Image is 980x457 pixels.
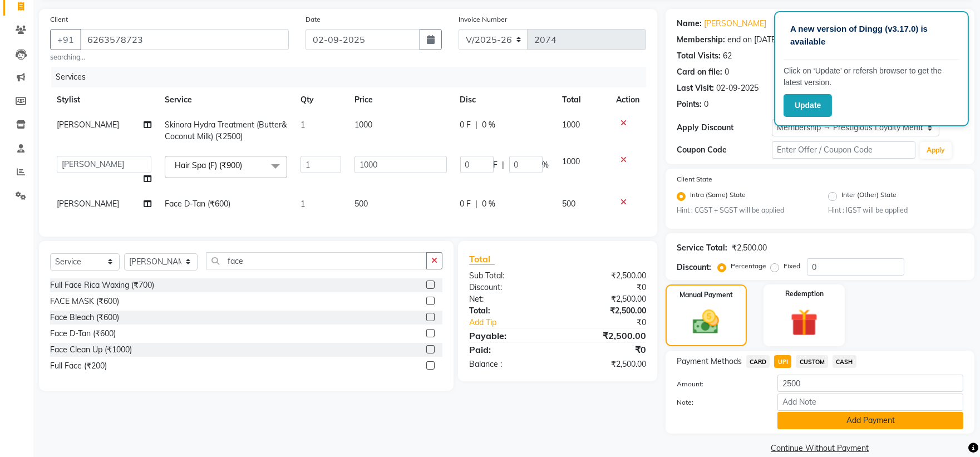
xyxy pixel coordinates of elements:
span: 1000 [354,120,372,130]
span: 1000 [563,120,580,130]
span: 500 [354,199,368,209]
label: Amount: [668,379,770,389]
div: ₹2,500.00 [558,358,654,370]
span: 0 % [482,119,496,131]
input: Enter Offer / Coupon Code [772,141,915,159]
span: 1 [301,120,305,130]
div: Last Visit: [677,82,714,94]
button: Add Payment [777,412,963,429]
button: Apply [920,142,952,159]
span: F [494,159,498,171]
span: 0 F [460,198,471,210]
input: Search or Scan [206,252,427,269]
span: % [543,159,549,171]
span: | [476,119,478,131]
div: Total Visits: [677,50,721,62]
label: Invoice Number [459,14,507,24]
a: Add Tip [461,317,574,328]
span: Skinora Hydra Treatment (Butter&Coconut Milk) (₹2500) [165,120,287,141]
label: Percentage [731,261,766,271]
th: Total [556,87,609,112]
div: Full Face Rica Waxing (₹700) [50,279,154,291]
div: ₹2,500.00 [558,270,654,282]
label: Inter (Other) State [841,190,897,203]
div: ₹2,500.00 [558,305,654,317]
th: Disc [454,87,556,112]
div: 62 [723,50,732,62]
input: Search by Name/Mobile/Email/Code [80,29,289,50]
span: UPI [774,355,791,368]
img: _gift.svg [782,306,826,340]
div: Points: [677,99,702,110]
span: 500 [563,199,576,209]
span: Face D-Tan (₹600) [165,199,230,209]
button: Update [784,94,832,117]
div: Service Total: [677,242,727,254]
span: [PERSON_NAME] [57,120,119,130]
span: 0 % [482,198,496,210]
div: ₹2,500.00 [558,329,654,342]
div: ₹0 [558,343,654,356]
div: Apply Discount [677,122,772,134]
a: x [242,160,247,170]
div: 0 [725,66,729,78]
div: Discount: [677,262,711,273]
div: Full Face (₹200) [50,360,107,372]
p: A new version of Dingg (v3.17.0) is available [790,23,953,48]
div: Name: [677,18,702,30]
label: Client [50,14,68,24]
label: Redemption [785,289,824,299]
img: _cash.svg [684,307,727,337]
span: [PERSON_NAME] [57,199,119,209]
span: CARD [746,355,770,368]
div: Services [51,67,654,87]
span: CUSTOM [796,355,828,368]
div: end on [DATE] [727,34,778,46]
div: Balance : [461,358,558,370]
div: Face D-Tan (₹600) [50,328,116,340]
span: Payment Methods [677,356,742,367]
div: Sub Total: [461,270,558,282]
small: Hint : IGST will be applied [828,205,963,215]
div: ₹0 [574,317,654,328]
button: +91 [50,29,81,50]
div: 0 [704,99,708,110]
span: CASH [833,355,856,368]
th: Stylist [50,87,158,112]
span: 0 F [460,119,471,131]
div: FACE MASK (₹600) [50,296,119,307]
th: Qty [294,87,348,112]
div: ₹2,500.00 [732,242,767,254]
input: Add Note [777,394,963,411]
label: Date [306,14,321,24]
span: | [503,159,505,171]
div: Face Bleach (₹600) [50,312,119,323]
p: Click on ‘Update’ or refersh browser to get the latest version. [784,65,959,89]
div: Face Clean Up (₹1000) [50,344,132,356]
label: Intra (Same) State [690,190,746,203]
span: Hair Spa (F) (₹900) [175,160,242,170]
label: Note: [668,397,770,407]
a: Continue Without Payment [668,443,972,454]
div: Payable: [461,329,558,342]
span: 1 [301,199,305,209]
div: 02-09-2025 [716,82,759,94]
div: Paid: [461,343,558,356]
th: Service [158,87,294,112]
small: searching... [50,52,289,62]
div: Coupon Code [677,144,772,156]
span: Total [469,253,495,265]
small: Hint : CGST + SGST will be applied [677,205,812,215]
div: ₹0 [558,282,654,293]
div: Net: [461,293,558,305]
div: ₹2,500.00 [558,293,654,305]
input: Amount [777,375,963,392]
div: Discount: [461,282,558,293]
div: Total: [461,305,558,317]
th: Action [609,87,646,112]
label: Manual Payment [679,290,733,300]
a: [PERSON_NAME] [704,18,766,30]
span: 1000 [563,156,580,166]
div: Membership: [677,34,725,46]
div: Card on file: [677,66,722,78]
